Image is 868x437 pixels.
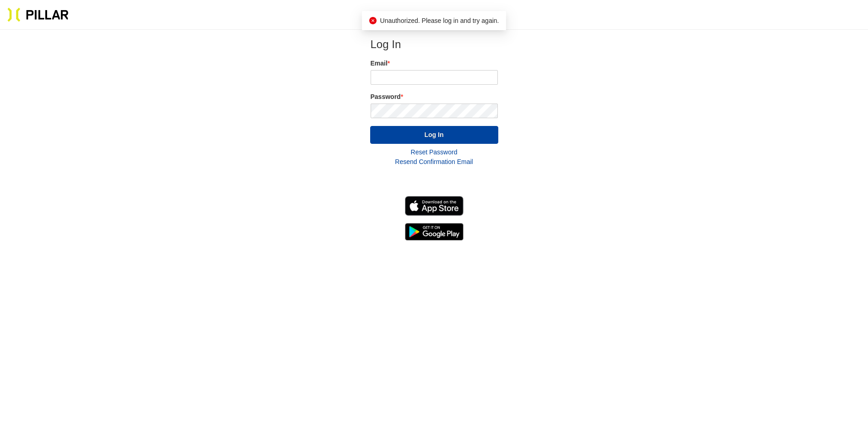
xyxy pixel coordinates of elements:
[371,92,498,102] label: Password
[371,59,498,68] label: Email
[411,148,458,156] a: Reset Password
[370,126,498,144] button: Log In
[380,17,499,24] span: Unauthorized. Please log in and try again.
[395,158,473,165] a: Resend Confirmation Email
[405,223,464,240] img: Get it on Google Play
[405,196,464,216] img: Download on the App Store
[7,7,69,22] img: Pillar Technologies
[371,38,498,51] h2: Log In
[369,17,377,24] span: close-circle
